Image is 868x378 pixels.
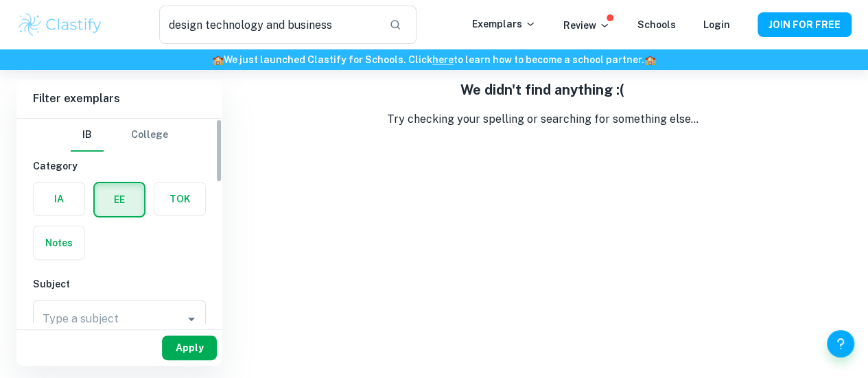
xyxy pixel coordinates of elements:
h6: Category [33,158,206,174]
span: 🏫 [212,54,224,65]
h5: We didn't find anything :( [233,80,852,100]
button: Notes [34,226,84,259]
button: IA [34,182,84,215]
p: Review [563,18,610,33]
button: Help and Feedback [827,330,854,357]
button: College [131,119,168,152]
button: EE [95,183,144,216]
input: Search for any exemplars... [159,5,379,44]
p: Exemplars [472,16,536,32]
h6: Filter exemplars [16,80,222,118]
button: TOK [154,182,205,215]
button: IB [71,119,104,152]
a: Schools [637,19,676,30]
h6: Subject [33,276,206,292]
h6: We just launched Clastify for Schools. Click to learn how to become a school partner. [3,52,865,67]
p: Try checking your spelling or searching for something else... [233,111,852,128]
div: Filter type choice [71,119,168,152]
a: here [432,54,454,65]
button: Apply [162,335,217,360]
img: Clastify logo [16,11,104,38]
button: Open [182,309,201,329]
button: JOIN FOR FREE [758,12,852,37]
span: 🏫 [644,54,656,65]
a: Login [703,19,730,30]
